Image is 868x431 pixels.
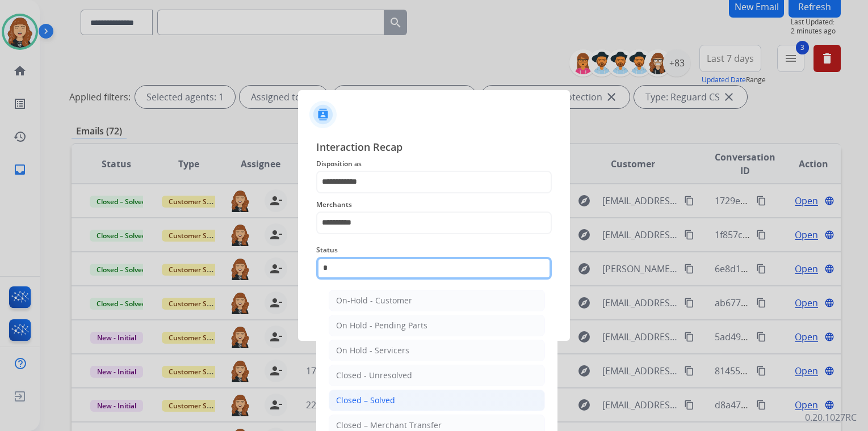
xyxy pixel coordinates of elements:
span: Interaction Recap [316,139,552,157]
div: Closed – Solved [336,395,395,406]
span: Status [316,243,552,257]
div: On Hold - Servicers [336,345,409,356]
span: Disposition as [316,157,552,171]
div: On Hold - Pending Parts [336,320,427,331]
div: Closed - Unresolved [336,370,412,381]
div: On-Hold - Customer [336,295,412,306]
div: Closed – Merchant Transfer [336,420,442,431]
p: 0.20.1027RC [805,411,857,424]
span: Merchants [316,198,552,212]
img: contactIcon [309,101,337,128]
